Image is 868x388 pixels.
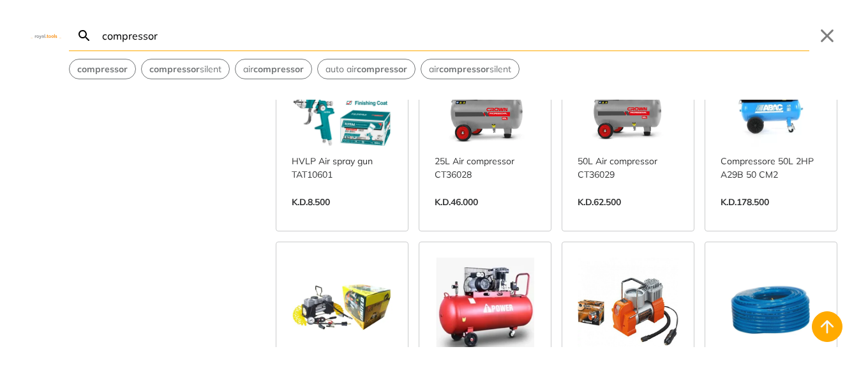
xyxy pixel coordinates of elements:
[149,63,200,75] strong: compressor
[235,59,312,79] div: Suggestion: air compressor
[243,63,304,76] span: air
[31,33,61,38] img: Close
[141,59,230,79] div: Suggestion: compressor silent
[421,59,520,79] div: Suggestion: air compressor silent
[429,63,511,76] span: air silent
[318,59,415,79] button: Select suggestion: auto air compressor
[817,316,837,337] svg: Back to top
[69,59,136,79] div: Suggestion: compressor
[357,63,407,75] strong: compressor
[100,20,809,50] input: Search…
[149,63,221,76] span: silent
[253,63,304,75] strong: compressor
[70,59,135,79] button: Select suggestion: compressor
[236,59,311,79] button: Select suggestion: air compressor
[421,59,519,79] button: Select suggestion: air compressor silent
[77,63,128,75] strong: compressor
[817,26,837,46] button: Close
[325,63,407,76] span: auto air
[812,311,842,342] button: Back to top
[317,59,415,79] div: Suggestion: auto air compressor
[77,28,92,43] svg: Search
[142,59,229,79] button: Select suggestion: compressor silent
[439,63,490,75] strong: compressor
